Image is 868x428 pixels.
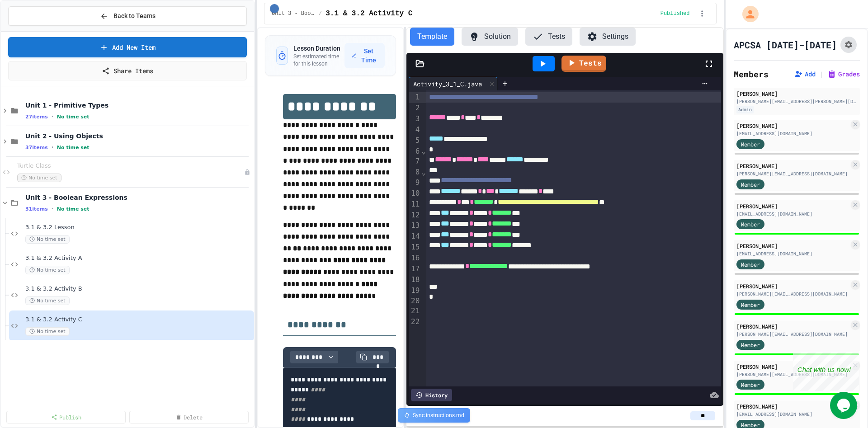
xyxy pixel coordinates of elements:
[8,61,247,80] a: Share Items
[6,411,126,423] a: Publish
[25,327,70,336] span: No time set
[409,306,421,317] div: 21
[409,275,421,286] div: 18
[736,282,849,290] div: [PERSON_NAME]
[525,28,572,46] button: Tests
[736,411,849,418] div: [EMAIL_ADDRESS][DOMAIN_NAME]
[319,10,322,17] span: /
[741,341,760,349] span: Member
[409,146,421,156] div: 6
[8,37,247,57] a: Add New Item
[736,122,849,130] div: [PERSON_NAME]
[52,113,53,120] span: •
[57,206,90,212] span: No time set
[660,10,690,17] span: Published
[736,322,849,330] div: [PERSON_NAME]
[409,296,421,306] div: 20
[25,316,252,324] span: 3.1 & 3.2 Activity C
[25,114,48,120] span: 27 items
[409,231,421,242] div: 14
[409,221,421,231] div: 13
[409,210,421,221] div: 12
[409,77,498,90] div: Activity_3_1_C.java
[409,188,421,199] div: 10
[409,317,421,328] div: 22
[736,371,849,378] div: [PERSON_NAME][EMAIL_ADDRESS][DOMAIN_NAME]
[736,331,849,338] div: [PERSON_NAME][EMAIL_ADDRESS][DOMAIN_NAME]
[52,205,53,212] span: •
[409,92,421,103] div: 1
[25,235,70,244] span: No time set
[25,132,252,140] span: Unit 2 - Using Objects
[734,68,769,80] h2: Members
[561,56,606,72] a: Tests
[409,286,421,296] div: 19
[741,381,760,389] span: Member
[409,253,421,264] div: 16
[325,8,412,19] span: 3.1 & 3.2 Activity C
[409,125,421,136] div: 4
[580,28,636,46] button: Settings
[409,242,421,253] div: 15
[741,260,760,268] span: Member
[17,174,61,182] span: No time set
[409,167,421,177] div: 8
[113,11,156,21] span: Back to Teams
[25,206,48,212] span: 31 items
[840,37,857,53] button: Assignment Settings
[409,79,486,89] div: Activity_3_1_C.java
[830,392,859,419] iframe: chat widget
[411,389,452,401] div: History
[736,202,849,210] div: [PERSON_NAME]
[293,44,344,53] h3: Lesson Duration
[409,103,421,114] div: 2
[398,408,470,423] div: Sync instructions.md
[25,101,252,109] span: Unit 1 - Primitive Types
[793,353,859,391] iframe: chat widget
[25,193,252,202] span: Unit 3 - Boolean Expressions
[25,285,252,293] span: 3.1 & 3.2 Activity B
[736,402,849,410] div: [PERSON_NAME]
[736,362,849,371] div: [PERSON_NAME]
[736,89,857,98] div: [PERSON_NAME]
[17,162,244,170] span: Turtle Class
[660,10,693,17] div: Content is published and visible to students
[733,4,761,24] div: My Account
[741,301,760,309] span: Member
[244,169,250,175] div: Unpublished
[741,220,760,228] span: Member
[421,147,426,155] span: Fold line
[409,264,421,275] div: 17
[741,180,760,188] span: Member
[736,106,754,113] div: Admin
[25,266,70,274] span: No time set
[736,130,849,137] div: [EMAIL_ADDRESS][DOMAIN_NAME]
[25,224,252,231] span: 3.1 & 3.2 Lesson
[794,70,816,79] button: Add
[734,38,837,51] h1: APCSA [DATE]-[DATE]
[736,162,849,170] div: [PERSON_NAME]
[736,250,849,257] div: [EMAIL_ADDRESS][DOMAIN_NAME]
[57,114,90,120] span: No time set
[827,70,860,79] button: Grades
[736,211,849,217] div: [EMAIL_ADDRESS][DOMAIN_NAME]
[462,28,518,46] button: Solution
[129,411,249,423] a: Delete
[293,53,344,67] p: Set estimated time for this lesson
[819,69,824,80] span: |
[272,10,315,17] span: Unit 3 - Boolean Expressions
[409,156,421,167] div: 7
[8,6,247,26] button: Back to Teams
[409,178,421,188] div: 9
[410,28,454,46] button: Template
[57,145,90,151] span: No time set
[409,199,421,210] div: 11
[736,98,857,105] div: [PERSON_NAME][EMAIL_ADDRESS][PERSON_NAME][DOMAIN_NAME]
[421,168,426,177] span: Fold line
[409,136,421,146] div: 5
[25,254,252,262] span: 3.1 & 3.2 Activity A
[25,296,70,305] span: No time set
[736,291,849,297] div: [PERSON_NAME][EMAIL_ADDRESS][DOMAIN_NAME]
[736,170,849,177] div: [PERSON_NAME][EMAIL_ADDRESS][DOMAIN_NAME]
